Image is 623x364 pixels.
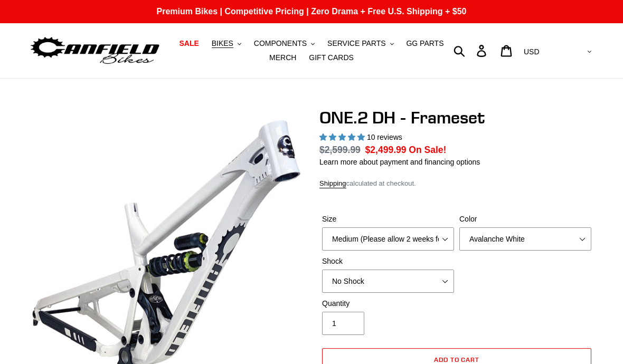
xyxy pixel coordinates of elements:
[304,51,359,65] a: GIFT CARDS
[459,214,591,225] label: Color
[319,158,480,166] a: Learn more about payment and financing options
[319,179,346,188] a: Shipping
[434,356,480,363] span: Add to cart
[212,39,233,48] span: BIKES
[322,214,454,225] label: Size
[206,36,247,51] button: BIKES
[367,133,402,141] span: 10 reviews
[29,34,161,68] img: Canfield Bikes
[254,39,307,48] span: COMPONENTS
[319,178,594,189] div: calculated at checkout.
[174,36,204,51] a: SALE
[319,145,361,155] s: $2,599.99
[179,39,199,48] span: SALE
[365,145,407,155] span: $2,499.99
[319,133,367,141] span: 5.00 stars
[322,256,454,267] label: Shock
[319,108,594,128] h1: ONE.2 DH - Frameset
[406,39,443,48] span: GG PARTS
[327,39,385,48] span: SERVICE PARTS
[309,53,354,62] span: GIFT CARDS
[322,298,454,309] label: Quantity
[269,53,296,62] span: MERCH
[264,51,301,65] a: MERCH
[322,36,399,51] button: SERVICE PARTS
[401,36,449,51] a: GG PARTS
[409,143,446,157] span: On Sale!
[249,36,320,51] button: COMPONENTS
